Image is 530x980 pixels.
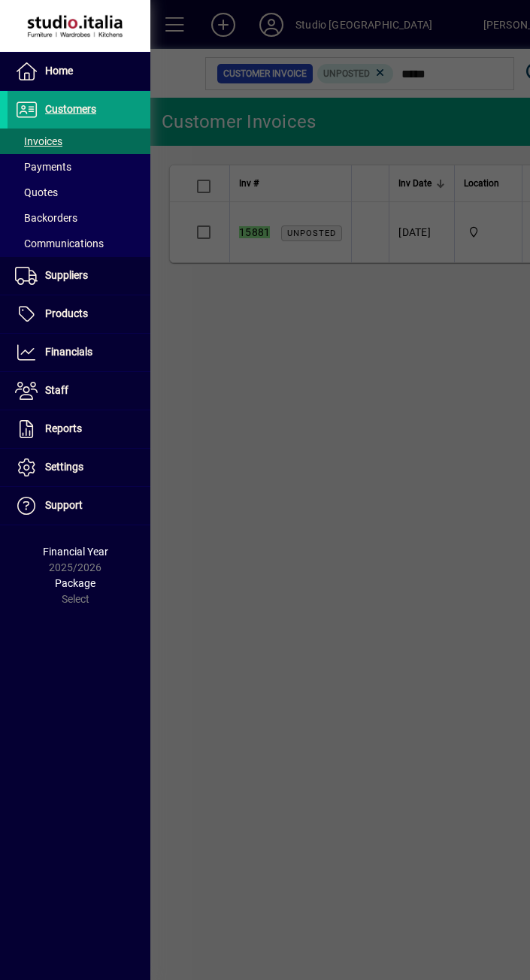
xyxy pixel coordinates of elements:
[8,257,150,295] a: Suppliers
[8,154,150,180] a: Payments
[8,129,150,154] a: Invoices
[45,269,88,281] span: Suppliers
[15,161,71,173] span: Payments
[45,346,92,358] span: Financials
[15,186,58,198] span: Quotes
[15,212,77,224] span: Backorders
[8,372,150,410] a: Staff
[15,135,62,147] span: Invoices
[8,231,150,256] a: Communications
[8,295,150,333] a: Products
[43,546,108,558] span: Financial Year
[8,334,150,371] a: Financials
[55,577,95,589] span: Package
[45,307,88,319] span: Products
[8,205,150,231] a: Backorders
[45,65,73,77] span: Home
[8,180,150,205] a: Quotes
[45,461,83,473] span: Settings
[8,53,150,90] a: Home
[8,410,150,448] a: Reports
[45,499,83,511] span: Support
[45,422,82,434] span: Reports
[8,487,150,525] a: Support
[45,384,68,396] span: Staff
[45,103,96,115] span: Customers
[15,237,104,250] span: Communications
[8,449,150,486] a: Settings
